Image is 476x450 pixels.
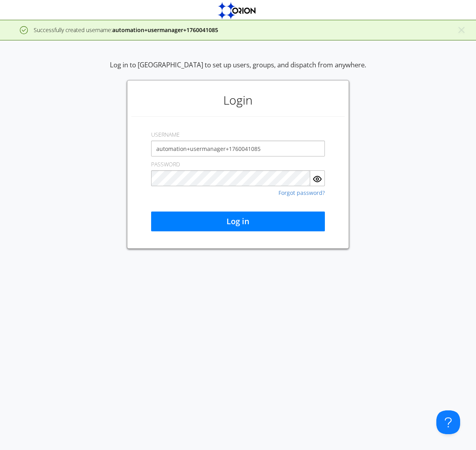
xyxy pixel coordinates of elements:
a: Forgot password? [278,190,325,196]
label: PASSWORD [151,160,180,168]
span: Successfully created username: [34,26,218,34]
strong: automation+usermanager+1760041085 [112,26,218,34]
button: Show Password [310,170,325,186]
button: Log in [151,212,325,231]
div: Log in to [GEOGRAPHIC_DATA] to set up users, groups, and dispatch from anywhere. [110,60,366,80]
h1: Login [131,84,345,116]
iframe: Toggle Customer Support [436,410,460,434]
input: Password [151,170,310,186]
label: USERNAME [151,131,180,139]
img: eye.svg [313,174,322,184]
